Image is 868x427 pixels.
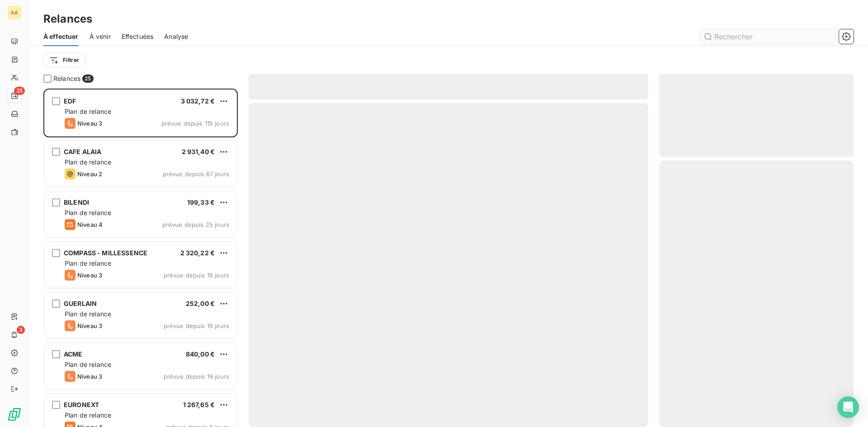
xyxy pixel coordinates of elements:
span: 3 032,72 € [181,97,215,105]
span: 199,33 € [187,198,215,206]
img: Logo LeanPay [7,407,22,422]
span: Niveau 3 [77,322,102,329]
span: Plan de relance [65,158,111,166]
span: 252,00 € [186,300,215,307]
span: Plan de relance [65,209,111,216]
span: Niveau 3 [77,373,102,380]
span: GUERLAIN [64,300,97,307]
span: prévue depuis 67 jours [163,170,229,178]
span: À venir [90,32,111,41]
div: Open Intercom Messenger [837,396,859,418]
span: prévue depuis 19 jours [164,322,229,329]
span: EDF [64,97,76,105]
span: À effectuer [43,32,79,41]
span: Relances [53,74,80,83]
span: 840,00 € [186,350,215,358]
span: Plan de relance [65,259,111,267]
span: 25 [14,87,25,95]
span: Effectuées [122,32,154,41]
span: 2 931,40 € [182,148,215,155]
span: Niveau 2 [77,170,102,178]
span: ACME [64,350,83,358]
span: prévue depuis 115 jours [161,120,229,127]
span: prévue depuis 19 jours [164,373,229,380]
span: prévue depuis 19 jours [164,272,229,279]
h3: Relances [43,11,92,27]
span: 25 [82,75,93,83]
input: Rechercher [700,29,835,44]
span: 2 320,22 € [180,249,215,257]
span: 3 [17,326,25,334]
div: AA [7,5,22,20]
span: Analyse [164,32,188,41]
button: Filtrer [43,53,85,67]
span: prévue depuis 25 jours [162,221,229,228]
div: grid [43,89,238,427]
span: Plan de relance [65,310,111,318]
span: EURONEXT [64,401,99,408]
span: CAFE ALAIA [64,148,102,155]
span: Niveau 4 [77,221,103,228]
span: Niveau 3 [77,120,102,127]
span: 1 267,65 € [183,401,215,408]
span: COMPASS - MILLESSENCE [64,249,147,257]
span: Plan de relance [65,411,111,419]
span: Plan de relance [65,108,111,115]
span: Plan de relance [65,361,111,368]
span: BILENDI [64,198,89,206]
span: Niveau 3 [77,272,102,279]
